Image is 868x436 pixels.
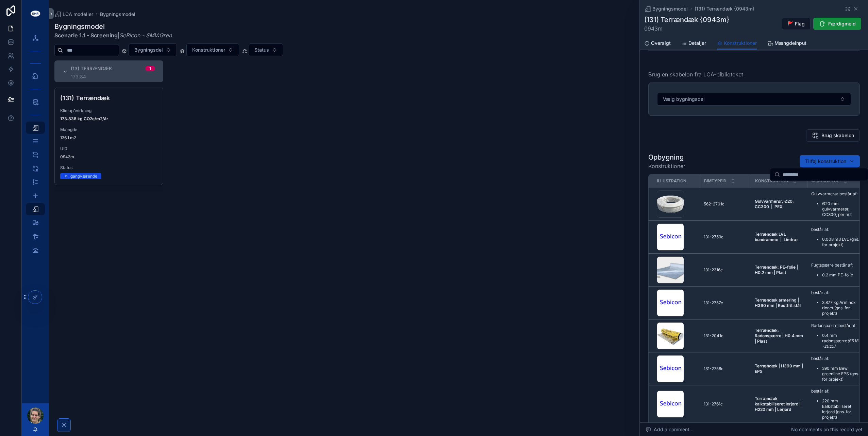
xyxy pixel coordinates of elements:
[704,300,723,306] span: 131-2757c
[192,47,225,53] span: Konstruktioner
[60,127,157,132] span: Mængde
[63,11,93,18] span: LCA modeller
[811,290,859,296] p: består af:
[646,426,694,433] span: Add a comment...
[724,40,757,47] span: Konstruktioner
[60,154,157,160] span: 0943m
[704,401,723,407] span: 131-2761c
[60,135,157,141] span: 136.1 m2
[791,426,863,433] span: No comments on this record yet
[60,116,108,121] strong: 173.838 kg CO2e/m2/år
[822,300,859,316] li: 3.877 kg Arminox rionet (gns. for projekt)
[704,333,723,339] span: 131-2041c
[644,37,671,51] a: Oversigt
[663,96,705,103] span: Vælg bygningsdel
[822,333,859,349] li: 0.4 mm radonspærre
[800,155,860,167] button: Tilføj konstruktion
[54,22,173,31] h1: Bygningsmodel
[755,363,804,374] strong: Terrændæk | H390 mm | EPS
[644,24,730,33] span: 0943m
[768,37,806,51] a: Mængdeinput
[811,226,859,233] p: består af:
[60,93,157,103] h4: (131) Terrændæk
[657,178,686,184] span: Illustration
[822,237,859,248] li: 0.008 m3 LVL (gns. for projekt)
[805,158,846,165] span: Tilføj konstruktion
[811,262,853,268] p: Fugtspærre består af:
[64,173,97,179] div: ⛭ Igangværende
[688,40,706,47] span: Detaljer
[704,366,723,371] span: 131-2756c
[755,178,788,184] span: Konstruktion
[71,74,155,79] div: 173.84
[71,65,112,72] span: (13) Terrændæk
[651,40,671,47] span: Oversigt
[695,5,754,12] a: (131) Terrændæk {0943m}
[648,152,685,162] h1: Opbygning
[54,31,173,39] span: | .
[119,32,172,39] em: SeBicon - SMV:Grøn
[822,366,859,382] li: 390 mm Bewi greenline EPS (gns. for projekt)
[149,66,151,71] div: 1
[704,267,723,273] span: 131-2316c
[644,5,688,12] a: Bygningsmodel
[249,43,283,56] button: Select Button
[822,398,859,420] li: 220 mm kalkstabiliseret lerjord (gns. for projekt)
[813,18,861,30] button: Færdigmeld
[254,47,269,53] span: Status
[828,20,856,27] span: Færdigmeld
[774,40,806,47] span: Mængdeinput
[788,20,805,27] span: 🚩 Flag
[755,265,799,275] strong: Terrændæk; PE-folie | H0.2 mm | Plast
[54,11,93,18] a: LCA modeller
[717,37,757,50] a: Konstruktioner
[54,32,118,39] strong: Scenarie 1.1 - Screening
[755,232,798,242] strong: Terrændæk LVL bundramme | Limtræ
[60,146,157,151] span: UID
[755,199,795,209] strong: Gulvvarmerør; Ø20; CC300 | PEX
[811,356,859,362] p: består af:
[648,162,685,170] span: Konstruktioner
[60,165,157,170] span: Status
[821,132,854,139] span: Brug skabelon
[811,191,859,197] p: Gulvvarmerør består af:
[60,108,157,113] span: Klimapåvirkning
[755,396,802,412] strong: Terrændæk kalkstabiliseret lerjord | H220 mm | Lerjord
[822,272,853,278] li: 0.2 mm PE-folie
[54,88,163,185] a: (131) TerrændækKlimapåvirkning173.838 kg CO2e/m2/årMængde136.1 m2UID0943mStatus⛭ Igangværende
[652,5,688,12] span: Bygningsmodel
[129,43,177,56] button: Select Button
[782,18,811,30] button: 🚩 Flag
[755,297,801,308] strong: Terrændæk armering | H390 mm | Rustfrit stål
[822,338,858,349] em: (BR18-2025)
[134,47,163,53] span: Bygningsdel
[186,43,239,56] button: Select Button
[811,388,859,394] p: består af:
[22,27,49,265] div: scrollable content
[100,11,135,18] a: Bygningsmodel
[811,323,859,329] p: Radonspærre består af:
[806,129,860,142] button: Brug skabelon
[657,93,851,106] button: Select Button
[704,234,723,240] span: 131-2759c
[648,70,743,78] span: Brug en skabelon fra LCA-biblioteket
[822,201,859,217] li: Ø20 mm gulvvarmerør, CC300, per m2
[682,37,706,51] a: Detaljer
[704,201,724,207] span: 562-2701c
[30,8,41,19] img: App logo
[644,15,730,24] h1: (131) Terrændæk {0943m}
[755,328,804,344] strong: Terrændæk; Radonspærre | H0.4 mm | Plast
[704,178,727,184] span: BIMTypeID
